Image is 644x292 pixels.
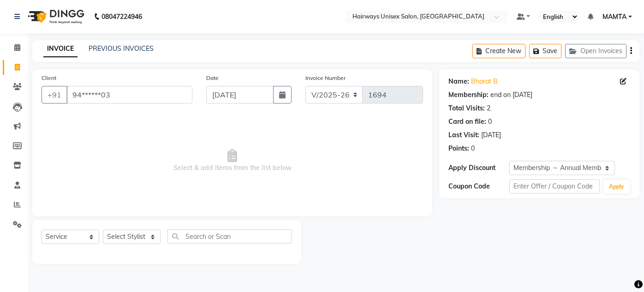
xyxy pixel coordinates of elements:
div: Points: [448,144,469,153]
a: Bharat B [471,77,498,86]
span: Select & add items from the list below [42,115,423,207]
input: Search by Name/Mobile/Email/Code [66,86,192,103]
div: Last Visit: [448,130,479,140]
label: Client [42,74,56,82]
button: +91 [42,86,67,103]
div: 0 [488,117,492,127]
div: Coupon Code [448,182,509,191]
button: Save [529,44,561,58]
div: Total Visits: [448,103,485,113]
b: 08047224946 [101,4,142,30]
a: INVOICE [43,41,78,57]
div: Membership: [448,90,489,100]
div: Apply Discount [448,163,509,173]
div: 0 [471,144,475,153]
button: Open Invoices [565,44,626,58]
div: [DATE] [481,130,501,140]
input: Enter Offer / Coupon Code [509,179,600,194]
button: Apply [603,180,630,194]
button: Create New [472,44,525,58]
div: Card on file: [448,117,486,127]
div: 2 [487,103,490,113]
div: end on [DATE] [490,90,532,100]
label: Date [206,74,219,82]
label: Invoice Number [305,74,346,82]
a: PREVIOUS INVOICES [89,44,154,53]
span: MAMTA [602,12,626,22]
div: Name: [448,77,469,86]
input: Search or Scan [167,229,292,243]
img: logo [24,4,87,30]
